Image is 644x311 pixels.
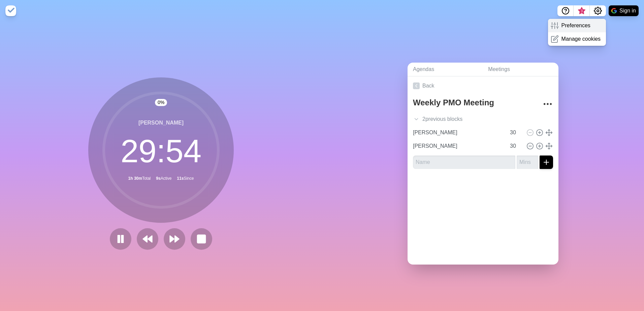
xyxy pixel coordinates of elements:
input: Mins [507,126,523,139]
input: Name [410,139,506,153]
input: Mins [507,139,523,153]
span: 3 [579,8,584,14]
a: Back [408,76,558,95]
p: Manage cookies [561,35,601,43]
button: What’s new [574,5,590,16]
input: Mins [517,155,538,169]
button: Help [557,5,574,16]
div: 2 previous block [408,112,558,126]
input: Name [413,155,515,169]
button: Settings [590,5,606,16]
span: s [460,115,462,123]
a: Meetings [483,63,558,76]
button: More [541,97,554,111]
img: google logo [611,8,617,13]
p: Preferences [561,22,590,30]
button: Sign in [609,5,639,16]
img: timeblocks logo [5,5,16,16]
a: Agendas [408,63,483,76]
input: Name [410,126,506,139]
